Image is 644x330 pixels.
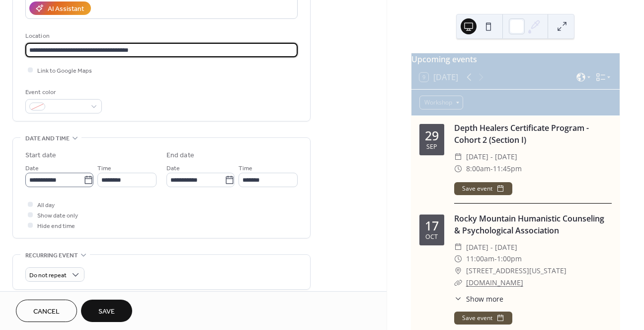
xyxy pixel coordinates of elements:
button: Save event [454,312,512,325]
span: [DATE] - [DATE] [466,241,517,253]
button: AI Assistant [29,1,91,15]
div: Sep [426,144,437,150]
span: 11:45pm [493,163,522,175]
span: Time [239,163,252,174]
span: 11:00am [466,253,494,265]
span: [STREET_ADDRESS][US_STATE] [466,265,566,277]
div: ​ [454,277,462,289]
span: Date [166,163,180,174]
a: Rocky Mountain Humanistic Counseling & Psychological Association [454,213,604,236]
button: Save [81,300,132,322]
a: [DOMAIN_NAME] [466,278,523,287]
span: Date [25,163,39,174]
span: [DATE] - [DATE] [466,151,517,163]
span: Link to Google Maps [37,66,92,76]
div: ​ [454,265,462,277]
span: 1:00pm [497,253,522,265]
span: Show date only [37,211,78,221]
span: Date and time [25,133,70,144]
span: Show more [466,294,503,304]
span: Do not repeat [29,270,67,281]
span: - [494,253,497,265]
span: - [490,163,493,175]
div: Oct [425,234,438,240]
div: End date [166,150,194,161]
div: ​ [454,241,462,253]
div: Start date [25,150,56,161]
div: Depth Healers Certificate Program - Cohort 2 (Section I) [454,122,612,146]
span: Save [98,307,115,317]
div: 29 [425,129,439,142]
button: Save event [454,182,512,195]
button: Cancel [16,300,77,322]
span: Cancel [33,307,60,317]
div: ​ [454,151,462,163]
span: Recurring event [25,250,78,261]
div: ​ [454,163,462,175]
div: ​ [454,294,462,304]
span: Hide end time [37,221,75,231]
div: Upcoming events [411,53,620,65]
span: Time [97,163,111,174]
span: 8:00am [466,163,490,175]
span: All day [37,200,55,211]
div: AI Assistant [48,4,84,14]
div: 17 [425,220,439,232]
button: ​Show more [454,294,503,304]
div: ​ [454,253,462,265]
div: Event color [25,87,100,98]
div: Location [25,31,296,41]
